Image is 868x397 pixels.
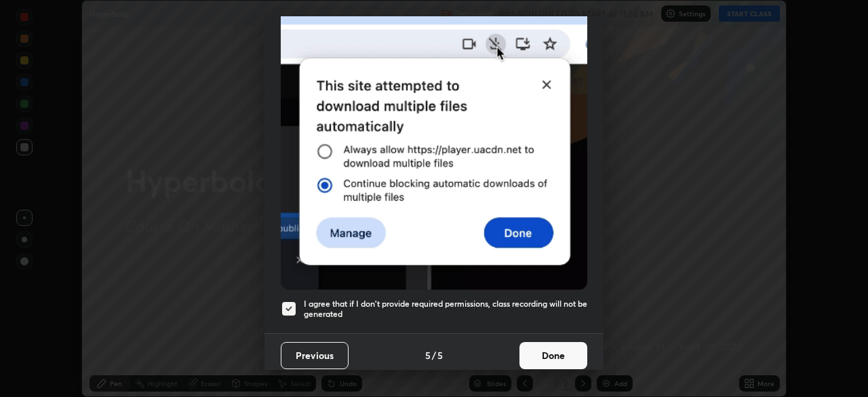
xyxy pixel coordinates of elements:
h4: 5 [425,348,431,362]
h5: I agree that if I don't provide required permissions, class recording will not be generated [304,299,587,320]
h4: / [432,348,436,362]
button: Previous [281,342,349,369]
h4: 5 [437,348,443,362]
button: Done [519,342,587,369]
